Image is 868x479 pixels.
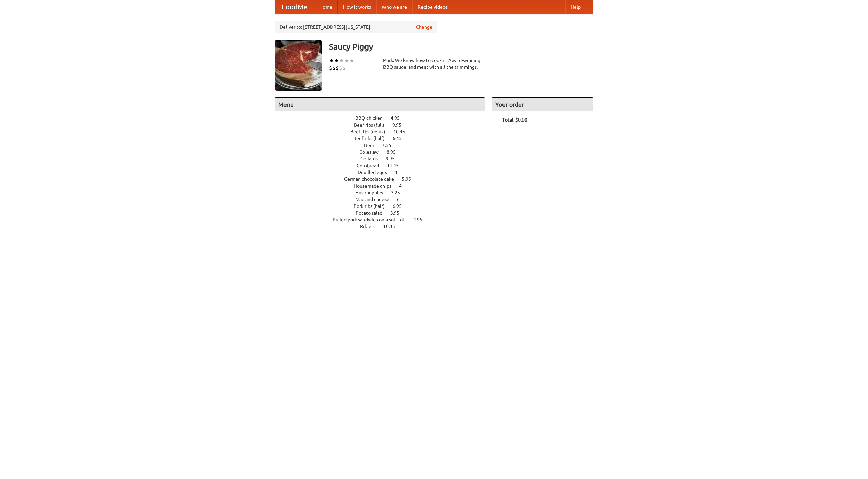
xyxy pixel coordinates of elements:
span: Mac and cheese [355,197,396,202]
li: $ [336,64,339,72]
span: 5.95 [402,176,418,182]
li: ★ [334,57,339,64]
li: ★ [329,57,334,64]
a: German chocolate cake 5.95 [344,176,423,182]
li: $ [342,64,346,72]
span: Beef ribs (delux) [350,129,392,134]
span: 10.45 [393,129,412,134]
a: Riblets 10.45 [360,224,408,229]
li: $ [332,64,336,72]
div: Deliver to: [STREET_ADDRESS][US_STATE] [275,21,437,33]
li: $ [329,64,332,72]
a: How it works [338,0,376,14]
a: Change [416,24,432,30]
a: Potato salad 3.95 [356,210,412,216]
a: Beer 7.55 [364,143,404,148]
a: Devilled eggs 4 [358,170,410,175]
span: Beer [364,143,381,148]
li: ★ [339,57,344,64]
span: 6.45 [393,136,409,141]
span: BBQ chicken [355,115,390,121]
span: 3.95 [390,210,406,216]
h3: Saucy Piggy [329,40,593,53]
a: FoodMe [275,0,314,14]
span: 4.95 [413,217,429,222]
a: Coleslaw 8.95 [359,149,408,155]
span: Devilled eggs [358,170,394,175]
li: ★ [349,57,354,64]
span: 4 [399,183,409,189]
a: Beef ribs (full) 9.95 [354,122,414,128]
div: Pork. We know how to cook it. Award-winning BBQ sauce, and meat with all the trimmings. [383,57,485,70]
span: Pork ribs (half) [354,203,392,209]
span: 11.45 [387,163,406,168]
span: 3.25 [391,190,407,195]
span: 7.55 [382,143,398,148]
span: German chocolate cake [344,176,401,182]
span: Beef ribs (half) [353,136,392,141]
a: Recipe videos [412,0,453,14]
h4: Your order [492,98,593,111]
span: 8.95 [387,149,402,155]
a: Pulled pork sandwich on a soft roll 4.95 [333,217,435,222]
a: Collards 9.95 [360,156,407,161]
span: 4.95 [391,115,407,121]
span: Potato salad [356,210,389,216]
span: 9.95 [392,122,408,128]
a: Cornbread 11.45 [357,163,411,168]
span: Housemade chips [354,183,398,189]
b: Total: $0.00 [502,117,527,123]
a: Beef ribs (delux) 10.45 [350,129,418,134]
img: angular.jpg [275,40,322,91]
span: 6.95 [393,203,409,209]
span: Pulled pork sandwich on a soft roll [333,217,412,222]
a: Mac and cheese 6 [355,197,412,202]
li: $ [339,64,342,72]
a: Hushpuppies 3.25 [355,190,413,195]
a: Beef ribs (half) 6.45 [353,136,414,141]
span: Cornbread [357,163,386,168]
span: Riblets [360,224,382,229]
span: Collards [360,156,384,161]
span: 9.95 [386,156,401,161]
a: Who we are [376,0,412,14]
span: Coleslaw [359,149,386,155]
span: 10.45 [383,224,402,229]
a: BBQ chicken 4.95 [355,115,412,121]
a: Help [565,0,586,14]
li: ★ [344,57,349,64]
span: Beef ribs (full) [354,122,391,128]
a: Home [314,0,338,14]
span: Hushpuppies [355,190,390,195]
h4: Menu [275,98,485,111]
span: 6 [397,197,407,202]
a: Pork ribs (half) 6.95 [354,203,414,209]
a: Housemade chips 4 [354,183,414,189]
span: 4 [395,170,404,175]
